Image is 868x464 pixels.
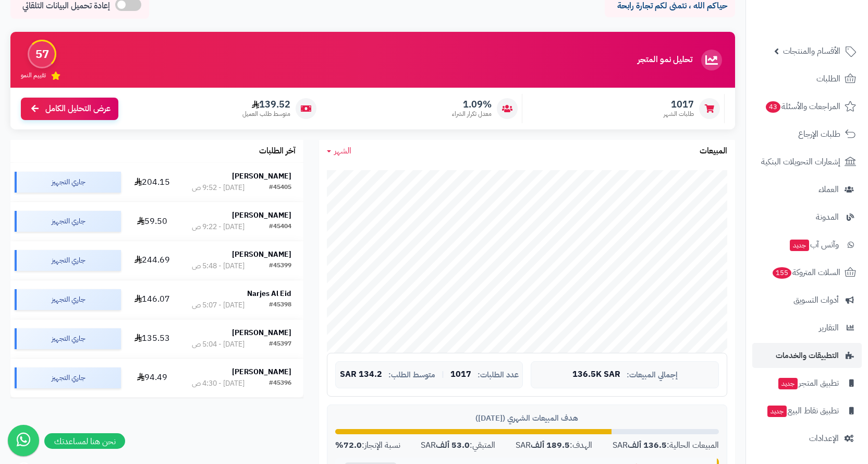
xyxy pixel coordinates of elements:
span: 155 [772,267,792,279]
span: المدونة [816,210,839,224]
div: المتبقي: SAR [421,439,495,451]
a: أدوات التسويق [752,288,862,313]
div: جاري التجهيز [15,328,121,349]
h3: المبيعات [700,147,727,156]
div: #45405 [269,183,291,193]
strong: Narjes Al Eid [247,288,291,299]
div: جاري التجهيز [15,172,121,193]
div: [DATE] - 5:07 ص [192,300,244,311]
div: [DATE] - 5:04 ص [192,339,244,350]
span: 1.09% [452,99,492,110]
a: الطلبات [752,66,862,91]
span: السلات المتروكة [772,265,840,280]
span: 43 [765,101,781,113]
a: الشهر [327,145,351,157]
div: جاري التجهيز [15,367,121,388]
div: جاري التجهيز [15,250,121,271]
div: [DATE] - 5:48 ص [192,261,244,271]
span: جديد [790,240,809,251]
strong: 72.0% [335,439,362,451]
div: جاري التجهيز [15,211,121,232]
td: 94.49 [125,359,180,397]
div: #45399 [269,261,291,271]
div: #45398 [269,300,291,311]
span: | [442,371,444,378]
span: متوسط الطلب: [388,371,435,379]
a: الإعدادات [752,426,862,451]
h3: تحليل نمو المتجر [638,55,692,65]
span: الشهر [334,145,351,157]
td: 135.53 [125,319,180,358]
td: 59.50 [125,202,180,241]
td: 204.15 [125,163,180,201]
strong: 189.5 ألف [531,439,570,451]
a: طلبات الإرجاع [752,122,862,147]
div: [DATE] - 9:22 ص [192,222,244,232]
a: التطبيقات والخدمات [752,343,862,368]
span: أدوات التسويق [793,293,839,307]
strong: [PERSON_NAME] [232,171,291,182]
div: #45404 [269,222,291,232]
a: إشعارات التحويلات البنكية [752,149,862,174]
span: طلبات الإرجاع [798,127,840,141]
a: السلات المتروكة155 [752,260,862,285]
a: المراجعات والأسئلة43 [752,94,862,119]
h3: آخر الطلبات [259,147,296,156]
td: 244.69 [125,241,180,280]
div: هدف المبيعات الشهري ([DATE]) [335,413,719,424]
span: وآتس آب [789,237,839,252]
span: عدد الطلبات: [478,371,519,379]
a: تطبيق المتجرجديد [752,371,862,396]
span: تقييم النمو [21,71,46,80]
span: عرض التحليل الكامل [45,103,111,115]
div: المبيعات الحالية: SAR [613,439,719,451]
span: الطلبات [816,72,840,86]
span: معدل تكرار الشراء [452,110,492,118]
div: [DATE] - 9:52 ص [192,183,244,193]
div: نسبة الإنجاز: [335,439,400,451]
span: 134.2 SAR [340,370,382,379]
span: جديد [778,378,798,389]
strong: 53.0 ألف [436,439,470,451]
img: logo-2.png [797,14,858,36]
td: 146.07 [125,280,180,319]
strong: 136.5 ألف [628,439,667,451]
a: التقارير [752,315,862,340]
a: وآتس آبجديد [752,232,862,257]
span: 136.5K SAR [572,370,620,379]
a: تطبيق نقاط البيعجديد [752,398,862,423]
span: متوسط طلب العميل [242,110,290,118]
span: العملاء [818,182,839,197]
span: الأقسام والمنتجات [783,44,840,58]
strong: [PERSON_NAME] [232,249,291,260]
span: تطبيق نقاط البيع [766,403,839,418]
span: إشعارات التحويلات البنكية [761,154,840,169]
a: عرض التحليل الكامل [21,98,118,120]
div: #45397 [269,339,291,350]
span: التطبيقات والخدمات [776,348,839,363]
div: الهدف: SAR [516,439,592,451]
span: التقارير [819,320,839,335]
strong: [PERSON_NAME] [232,210,291,221]
div: #45396 [269,378,291,389]
span: إجمالي المبيعات: [627,371,678,379]
span: الإعدادات [809,431,839,446]
strong: [PERSON_NAME] [232,327,291,338]
span: 1017 [664,99,694,110]
a: العملاء [752,177,862,202]
span: 139.52 [242,99,290,110]
strong: [PERSON_NAME] [232,366,291,377]
span: المراجعات والأسئلة [765,99,840,114]
a: المدونة [752,205,862,230]
div: [DATE] - 4:30 ص [192,378,244,389]
span: طلبات الشهر [664,110,694,118]
span: جديد [767,406,787,417]
span: تطبيق المتجر [777,376,839,390]
span: 1017 [450,370,471,379]
div: جاري التجهيز [15,289,121,310]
